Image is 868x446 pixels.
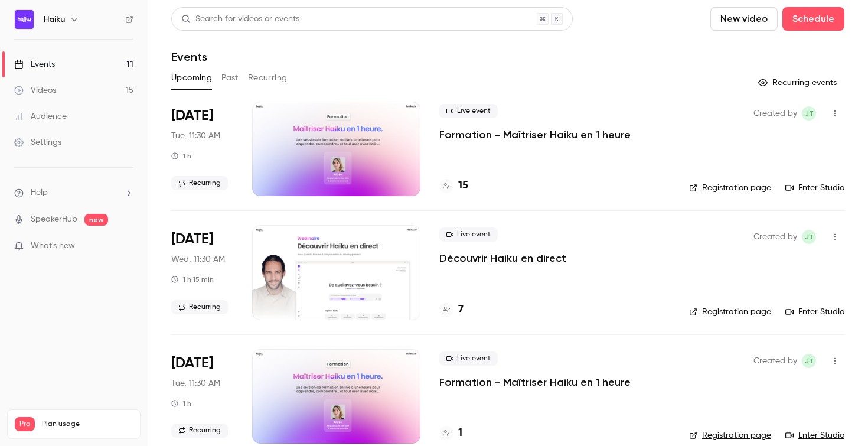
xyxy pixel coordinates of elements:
div: Events [14,58,55,70]
div: Audience [14,110,67,122]
a: Enter Studio [785,429,844,441]
button: New video [710,7,778,31]
h4: 7 [458,302,464,318]
a: Registration page [689,182,771,194]
li: help-dropdown-opener [14,187,133,199]
h6: Haiku [44,14,65,25]
div: 1 h [171,151,191,161]
span: Tue, 11:30 AM [171,377,220,389]
span: jean Touzet [802,230,816,244]
div: 1 h [171,399,191,408]
a: SpeakerHub [31,213,77,226]
button: Recurring events [753,73,844,92]
span: Live event [439,227,498,242]
span: Created by [753,354,797,368]
span: jean Touzet [802,106,816,121]
span: [DATE] [171,354,213,373]
a: Enter Studio [785,182,844,194]
span: Created by [753,106,797,121]
a: Formation - Maîtriser Haiku en 1 heure [439,128,631,142]
h1: Events [171,50,207,64]
a: Registration page [689,429,771,441]
a: Enter Studio [785,306,844,318]
div: Search for videos or events [181,13,299,25]
span: [DATE] [171,106,213,125]
span: Live event [439,351,498,366]
span: Help [31,187,48,199]
span: new [84,214,108,226]
span: jean Touzet [802,354,816,368]
a: Découvrir Haiku en direct [439,251,566,265]
div: Oct 14 Tue, 11:30 AM (Europe/Paris) [171,102,233,196]
button: Schedule [782,7,844,31]
span: Pro [15,417,35,431]
span: [DATE] [171,230,213,249]
span: Plan usage [42,419,133,429]
button: Upcoming [171,69,212,87]
a: 15 [439,178,468,194]
span: Recurring [171,424,228,438]
h4: 15 [458,178,468,194]
span: jT [805,106,814,121]
span: What's new [31,240,75,252]
span: jT [805,230,814,244]
h4: 1 [458,425,462,441]
button: Past [221,69,239,87]
iframe: Noticeable Trigger [119,241,133,252]
div: Settings [14,136,61,148]
span: Created by [753,230,797,244]
a: Registration page [689,306,771,318]
span: Tue, 11:30 AM [171,130,220,142]
img: Haiku [15,10,34,29]
button: Recurring [248,69,288,87]
div: Oct 15 Wed, 11:30 AM (Europe/Paris) [171,225,233,320]
span: jT [805,354,814,368]
span: Recurring [171,300,228,314]
span: Live event [439,104,498,118]
span: Wed, 11:30 AM [171,253,225,265]
a: Formation - Maîtriser Haiku en 1 heure [439,375,631,389]
div: 1 h 15 min [171,275,214,284]
div: Videos [14,84,56,96]
div: Oct 21 Tue, 11:30 AM (Europe/Paris) [171,349,233,444]
span: Recurring [171,176,228,190]
a: 1 [439,425,462,441]
a: 7 [439,302,464,318]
